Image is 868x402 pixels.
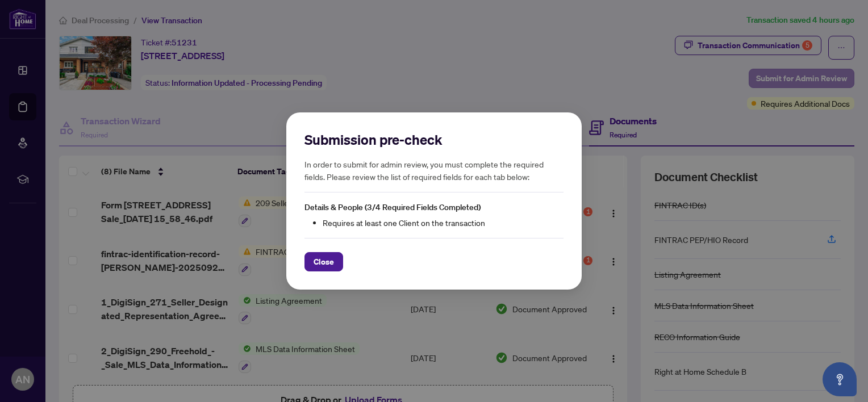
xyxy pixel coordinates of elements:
li: Requires at least one Client on the transaction [323,216,564,229]
h2: Submission pre-check [304,131,564,149]
button: Close [304,252,343,271]
button: Open asap [823,362,857,396]
span: Close [314,253,334,271]
h5: In order to submit for admin review, you must complete the required fields. Please review the lis... [304,158,564,183]
span: Details & People (3/4 Required Fields Completed) [304,202,481,212]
